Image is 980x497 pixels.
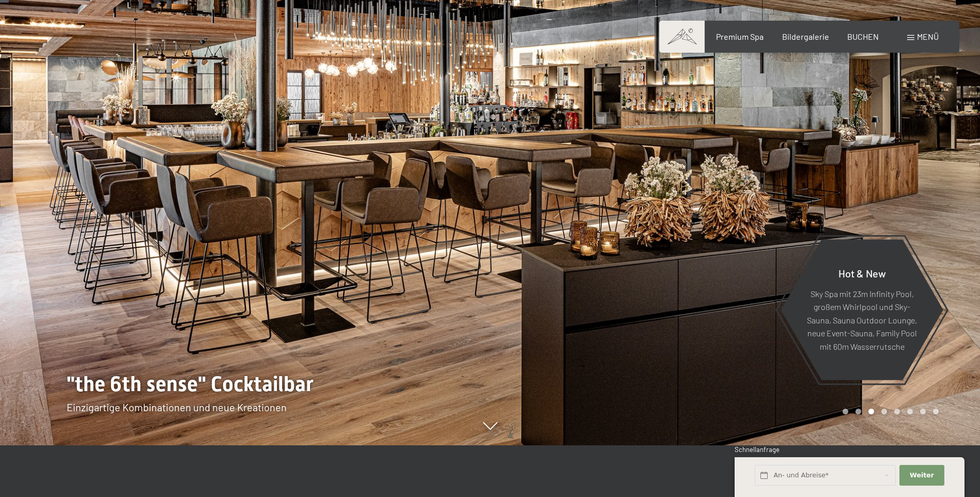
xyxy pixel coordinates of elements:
[894,409,900,414] div: Carousel Page 5
[920,409,926,414] div: Carousel Page 7
[716,32,764,41] a: Premium Spa
[839,409,939,414] div: Carousel Pagination
[843,409,848,414] div: Carousel Page 1
[907,409,913,414] div: Carousel Page 6
[917,32,939,41] span: Menü
[838,267,886,279] span: Hot & New
[735,445,780,454] span: Schnellanfrage
[910,471,934,480] span: Weiter
[868,409,874,414] div: Carousel Page 3 (Current Slide)
[782,32,829,41] a: Bildergalerie
[855,409,861,414] div: Carousel Page 2
[933,409,939,414] div: Carousel Page 8
[806,287,918,353] p: Sky Spa mit 23m Infinity Pool, großem Whirlpool und Sky-Sauna, Sauna Outdoor Lounge, neue Event-S...
[899,465,944,486] button: Weiter
[780,239,944,381] a: Hot & New Sky Spa mit 23m Infinity Pool, großem Whirlpool und Sky-Sauna, Sauna Outdoor Lounge, ne...
[881,409,887,414] div: Carousel Page 4
[847,32,879,41] a: BUCHEN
